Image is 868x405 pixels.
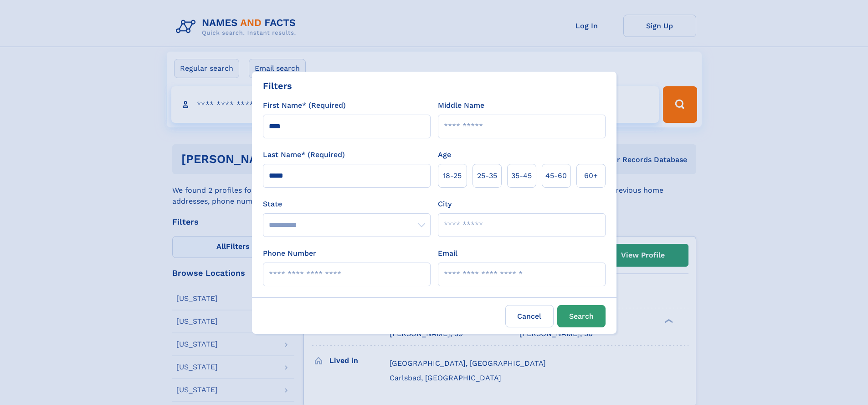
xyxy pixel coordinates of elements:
[557,305,606,327] button: Search
[263,100,346,111] label: First Name* (Required)
[263,248,316,259] label: Phone Number
[438,100,484,111] label: Middle Name
[263,149,345,160] label: Last Name* (Required)
[477,170,497,181] span: 25‑35
[511,170,532,181] span: 35‑45
[545,170,567,181] span: 45‑60
[263,199,431,210] label: State
[584,170,598,181] span: 60+
[438,248,457,259] label: Email
[443,170,462,181] span: 18‑25
[438,199,452,210] label: City
[505,305,554,327] label: Cancel
[263,79,292,93] div: Filters
[438,149,451,160] label: Age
